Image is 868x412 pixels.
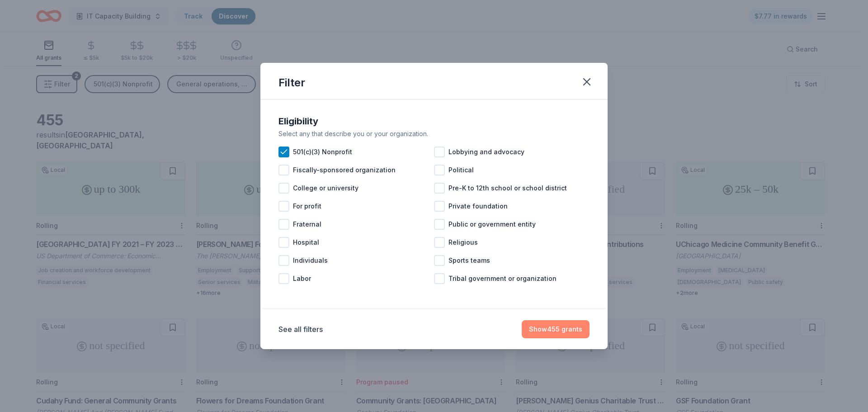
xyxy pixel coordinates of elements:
span: Hospital [293,237,319,248]
span: Individuals [293,255,328,266]
div: Eligibility [278,114,590,128]
span: Political [448,165,474,175]
div: Select any that describe you or your organization. [278,128,590,139]
span: Fiscally-sponsored organization [293,165,396,175]
span: Labor [293,273,311,284]
span: Sports teams [448,255,490,266]
span: College or university [293,183,359,194]
span: Tribal government or organization [448,273,557,284]
span: Private foundation [448,201,508,212]
span: Pre-K to 12th school or school district [448,183,567,194]
span: Religious [448,237,478,248]
button: Show455 grants [522,320,590,338]
span: Lobbying and advocacy [448,147,524,157]
span: Public or government entity [448,219,536,230]
div: Filter [278,76,305,90]
span: 501(c)(3) Nonprofit [293,147,352,157]
button: See all filters [278,324,323,335]
span: For profit [293,201,321,212]
span: Fraternal [293,219,321,230]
